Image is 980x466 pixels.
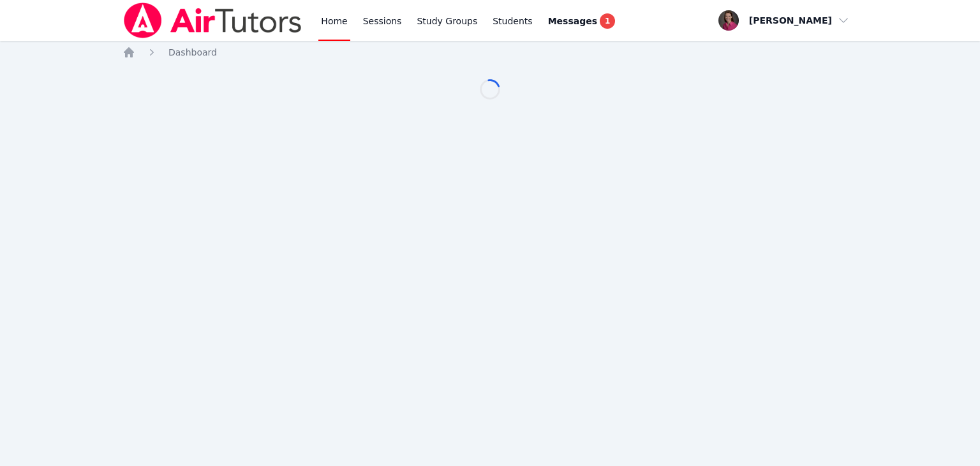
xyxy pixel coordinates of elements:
[168,46,217,59] a: Dashboard
[600,13,615,29] span: 1
[168,47,217,57] span: Dashboard
[548,15,597,27] span: Messages
[122,3,303,38] img: Air Tutors
[122,46,857,59] nav: Breadcrumb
